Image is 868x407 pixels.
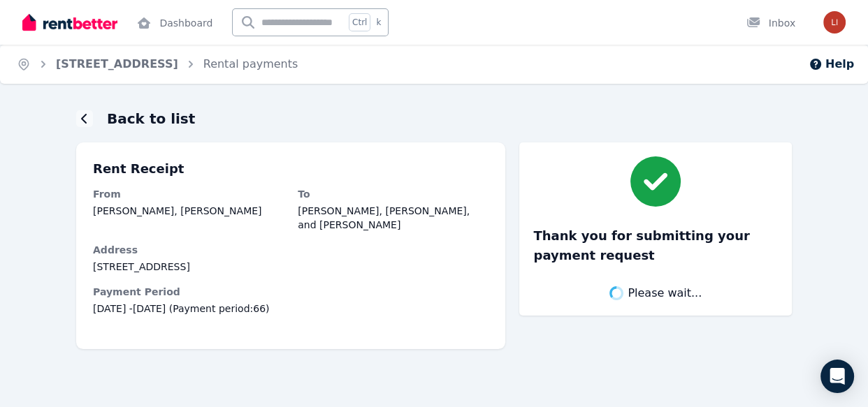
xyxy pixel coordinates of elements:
img: RentBetter [22,12,117,33]
p: Rent Receipt [93,159,489,179]
h1: Back to list [107,109,195,128]
dd: [PERSON_NAME], [PERSON_NAME], and [PERSON_NAME] [298,204,489,232]
dd: [STREET_ADDRESS] [93,260,489,274]
img: Erlinda Yagui [823,11,846,34]
span: [DATE] - [DATE] (Payment period: 66 ) [93,302,489,316]
span: k [376,17,381,28]
div: Inbox [746,16,795,30]
dt: Payment Period [93,285,489,299]
dt: From [93,187,284,201]
button: Help [809,56,854,73]
dt: To [298,187,489,201]
span: Please wait... [628,285,702,302]
span: Ctrl [349,13,370,31]
h3: Thank you for submitting your payment request [533,226,778,265]
a: [STREET_ADDRESS] [56,57,178,71]
div: Open Intercom Messenger [820,360,854,393]
a: Rental payments [203,57,298,71]
dd: [PERSON_NAME], [PERSON_NAME] [93,204,284,218]
dt: Address [93,243,489,257]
